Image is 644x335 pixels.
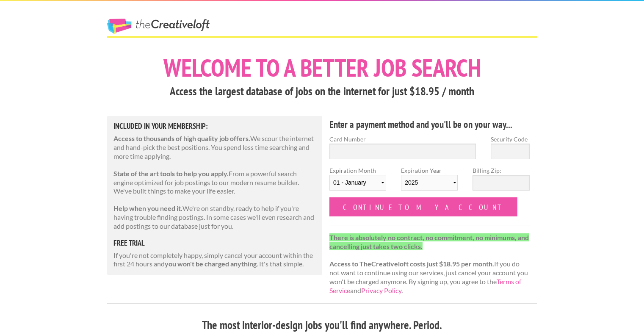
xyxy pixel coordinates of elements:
[329,135,476,144] label: Card Number
[165,260,257,268] strong: you won't be charged anything
[113,134,316,161] p: We scour the internet and hand-pick the best positions. You spend less time searching and more ti...
[401,166,458,197] label: Expiration Year
[113,239,316,247] h5: free trial
[113,122,316,130] h5: Included in Your Membership:
[401,175,458,191] select: Expiration Year
[491,135,530,144] label: Security Code
[361,286,401,294] a: Privacy Policy
[113,204,182,212] strong: Help when you need it.
[113,134,250,142] strong: Access to thousands of high quality job offers.
[107,83,537,100] h3: Access the largest database of jobs on the internet for just $18.95 / month
[113,204,316,230] p: We're on standby, ready to help if you're having trouble finding postings. In some cases we'll ev...
[329,166,386,197] label: Expiration Month
[329,175,386,191] select: Expiration Month
[329,233,529,250] strong: There is absolutely no contract, no commitment, no minimums, and cancelling just takes two clicks.
[329,260,494,268] strong: Access to TheCreativeloft costs just $18.95 per month.
[113,169,229,177] strong: State of the art tools to help you apply.
[107,317,537,333] h3: The most interior-design jobs you'll find anywhere. Period.
[107,55,537,80] h1: Welcome to a better job search
[113,251,316,269] p: If you're not completely happy, simply cancel your account within the first 24 hours and . It's t...
[473,166,529,175] label: Billing Zip:
[113,169,316,196] p: From a powerful search engine optimized for job postings to our modern resume builder. We've buil...
[329,233,530,295] p: If you do not want to continue using our services, just cancel your account you won't be charged ...
[329,118,530,131] h4: Enter a payment method and you'll be on your way...
[329,277,521,294] a: Terms of Service
[329,197,517,216] input: Continue to my account
[107,19,210,34] a: The Creative Loft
